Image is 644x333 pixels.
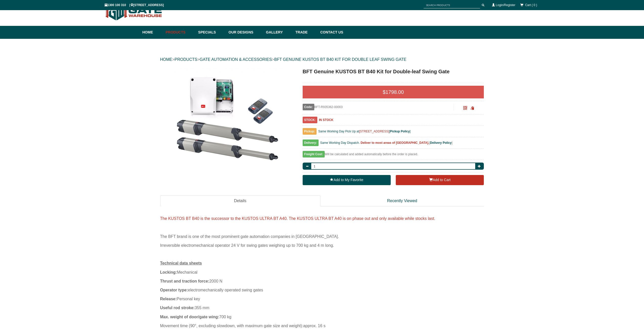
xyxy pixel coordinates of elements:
[160,51,484,68] div: > > >
[496,3,515,7] a: Login/Register
[320,195,484,207] a: Recently Viewed
[318,130,411,133] span: Same Working Day Pick Up at [ ]
[160,286,484,294] div: electromechanically operated swing gates
[390,130,410,133] a: Pickup Policy
[303,151,484,160] div: Will be calculated and added automatically before the order is placed.
[160,321,484,330] div: Movement time (90°, excluding slowdown, with maximum gate size and weight): approx. 16 s
[303,140,484,149] div: [ ]
[318,26,343,39] a: Contact Us
[303,151,325,157] span: Freight Cost:
[200,57,272,62] a: GATE AUTOMATION & ACCESSORIES
[430,141,451,145] a: Delivery Policy
[105,3,164,7] span: 1300 100 310 | [STREET_ADDRESS]
[320,141,360,145] span: Same Working Day Dispatch.
[172,68,283,179] img: BFT Genuine KUSTOS BT B40 Kit for Double-leaf Swing Gate - - Gate Warehouse
[303,104,314,110] span: Code:
[196,26,226,39] a: Specials
[303,86,484,98] div: $
[303,117,317,123] span: STOCK:
[226,26,263,39] a: Our Designs
[303,128,317,135] span: Pickup:
[160,312,484,321] div: 700 kg
[303,104,454,110] div: BFT-R935362-00003
[263,26,293,39] a: Gallery
[303,68,484,75] h1: BFT Genuine KUSTOS BT B40 Kit for Double-leaf Swing Gate
[160,270,177,274] span: Locking:
[303,139,319,146] span: Delivery:
[361,141,429,145] b: Deliver to most areas of [GEOGRAPHIC_DATA].
[160,214,484,223] div: The KUSTOS BT B40 is the successor to the KUSTOS ULTRA BT A40. The KUSTOS ULTRA BT A40 is on phas...
[160,268,484,277] div: Mechanical
[175,57,197,62] a: PRODUCTS
[319,118,333,122] b: IN STOCK
[160,294,484,303] div: Personal key
[463,107,467,110] a: Click to enlarge and scan to share.
[359,130,389,133] a: [STREET_ADDRESS]
[470,106,474,110] span: Click to copy the URL
[160,232,484,241] div: The BFT brand is one of the most prominent gate automation companies in [GEOGRAPHIC_DATA].
[160,288,188,292] span: Operator type:
[160,195,320,207] a: Details
[160,277,484,286] div: 2000 N
[160,297,177,301] span: Release:
[160,261,202,265] span: Technical data sheets
[396,175,484,185] button: Add to Cart
[160,315,219,319] span: Max. weight of door/gate wing:
[424,2,480,8] input: SEARCH PRODUCTS
[386,89,404,95] span: 1798.00
[160,57,172,62] a: HOME
[160,303,484,312] div: 355 mm
[274,57,406,62] a: BFT GENUINE KUSTOS BT B40 KIT FOR DOUBLE LEAF SWING GATE
[525,3,537,7] span: Cart ( 0 )
[293,26,318,39] a: Trade
[161,68,295,179] a: BFT Genuine KUSTOS BT B40 Kit for Double-leaf Swing Gate - - Gate Warehouse
[160,279,210,283] span: Thrust and traction force:
[163,26,196,39] a: Products
[142,26,163,39] a: Home
[303,175,391,185] a: Add to My Favorite
[160,306,195,310] span: Useful rod stroke:
[160,241,484,250] div: Irreversible electromechanical operator 24 V for swing gates weighing up to 700 kg and 4 m long.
